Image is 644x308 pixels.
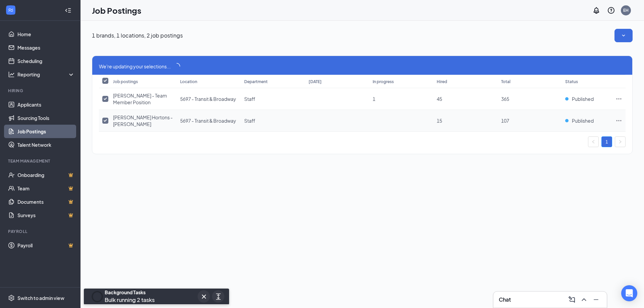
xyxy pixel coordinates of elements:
svg: Ellipses [615,96,622,102]
div: Reporting [17,71,75,78]
td: 5697 - Transit & Broadway [177,88,241,110]
h1: Job Postings [92,5,141,16]
span: Published [572,117,594,124]
div: Location [180,79,197,84]
a: Sourcing Tools [17,111,75,125]
span: right [618,140,622,144]
td: Staff [241,88,305,110]
span: 107 [501,118,509,124]
button: right [615,136,626,147]
span: left [591,140,595,144]
svg: SmallChevronDown [620,32,627,39]
a: PayrollCrown [17,239,75,252]
div: Payroll [8,229,73,234]
div: Job postings [113,79,138,84]
span: 1 [373,96,375,102]
svg: Cross [200,293,208,301]
span: Published [572,96,594,102]
li: Next Page [615,136,626,147]
svg: QuestionInfo [607,6,615,14]
div: Department [244,79,268,84]
span: loading [173,63,180,70]
span: 5697 - Transit & Broadway [180,96,236,102]
span: Staff [244,96,255,102]
div: Hiring [8,88,73,94]
svg: Ellipses [615,117,622,124]
th: Status [562,75,612,88]
button: ChevronUp [579,294,589,305]
span: We're updating your selections... [99,63,171,70]
a: TeamCrown [17,182,75,195]
td: 5697 - Transit & Broadway [177,110,241,132]
th: [DATE] [305,75,369,88]
a: Applicants [17,98,75,111]
td: Staff [241,110,305,132]
div: Open Intercom Messenger [621,285,637,301]
a: SurveysCrown [17,208,75,222]
div: EH [623,7,629,13]
li: Previous Page [588,136,599,147]
a: Home [17,27,75,41]
th: Total [498,75,562,88]
a: 1 [602,137,612,147]
svg: WorkstreamLogo [7,7,14,13]
div: Background Tasks [105,289,155,296]
div: Team Management [8,158,73,164]
svg: Collapse [65,7,71,14]
h3: Chat [499,296,511,303]
span: Staff [244,118,255,124]
span: 45 [437,96,442,102]
button: left [588,136,599,147]
svg: Settings [8,295,15,301]
a: Scheduling [17,54,75,68]
span: [PERSON_NAME] - Team Member Position [113,93,167,105]
a: OnboardingCrown [17,168,75,182]
svg: Analysis [8,71,15,78]
span: 365 [501,96,509,102]
button: SmallChevronDown [614,29,633,42]
a: Messages [17,41,75,54]
span: 5697 - Transit & Broadway [180,118,236,124]
span: Bulk running 2 tasks [105,296,155,303]
span: 15 [437,118,442,124]
svg: ChevronUp [580,296,588,304]
a: Talent Network [17,138,75,151]
th: Hired [433,75,497,88]
a: DocumentsCrown [17,195,75,208]
div: Switch to admin view [17,295,64,301]
span: [PERSON_NAME] Hortons - [PERSON_NAME] [113,114,173,127]
p: 1 brands, 1 locations, 2 job postings [92,32,183,39]
a: Job Postings [17,125,75,138]
button: ComposeMessage [567,294,577,305]
svg: ComposeMessage [568,296,576,304]
svg: Notifications [592,6,600,14]
th: In progress [369,75,433,88]
svg: ArrowsExpand [214,293,222,301]
svg: Minimize [592,296,600,304]
button: Minimize [591,294,601,305]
